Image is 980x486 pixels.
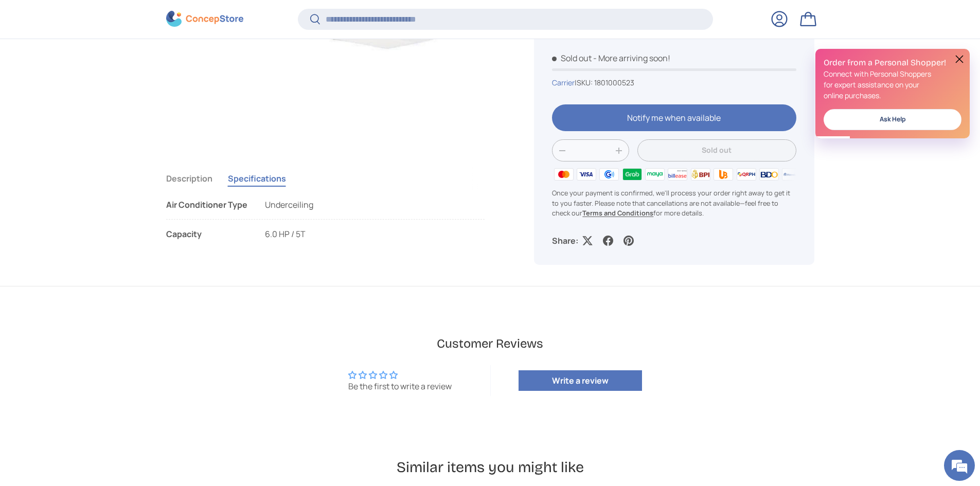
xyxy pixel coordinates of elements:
img: qrph [735,167,757,182]
h2: Order from a Personal Shopper! [824,57,961,68]
span: 1801000523 [594,78,634,87]
img: gcash [598,167,620,182]
a: Terms and Conditions [582,208,653,217]
span: | [575,78,634,87]
button: Description [166,167,212,190]
span: SKU: [577,78,593,87]
a: Write a review [519,370,642,391]
p: Share: [552,235,578,247]
span: Underceiling [265,199,313,210]
div: Air Conditioner Type [166,199,248,211]
h2: Similar items you might like [166,458,814,477]
img: metrobank [780,167,803,182]
button: Sold out [637,139,796,161]
img: bdo [758,167,780,182]
img: ConcepStore [166,11,243,27]
button: Specifications [228,167,286,190]
a: Carrier [552,78,575,87]
a: Ask Help [824,109,961,130]
p: - More arriving soon! [593,52,670,64]
img: visa [575,167,598,182]
img: maya [644,167,666,182]
div: Capacity [166,228,248,240]
img: billease [666,167,689,182]
img: master [552,167,575,182]
img: ubp [712,167,735,182]
p: Connect with Personal Shoppers for expert assistance on your online purchases. [824,68,961,101]
img: bpi [689,167,712,182]
img: grabpay [620,167,643,182]
p: Once your payment is confirmed, we'll process your order right away to get it to you faster. Plea... [552,188,796,218]
div: Be the first to write a review [348,381,452,392]
span: Sold out [552,52,592,64]
span: 6.0 HP / 5T [265,228,306,240]
h2: Customer Reviews [190,335,791,353]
